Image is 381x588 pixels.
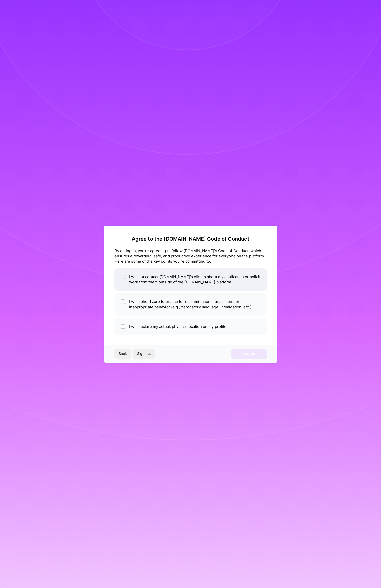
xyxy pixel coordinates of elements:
li: I will uphold zero tolerance for discrimination, harassment, or inappropriate behavior (e.g., der... [114,293,267,316]
span: Back [119,351,127,356]
div: By opting in, you're agreeing to follow [DOMAIN_NAME]'s Code of Conduct, which ensures a rewardin... [114,248,267,264]
button: Back [114,349,131,358]
button: Sign out [133,349,155,358]
li: I will declare my actual, physical location on my profile. [114,318,267,335]
li: I will not contact [DOMAIN_NAME]'s clients about my application or solicit work from them outside... [114,268,267,291]
h2: Agree to the [DOMAIN_NAME] Code of Conduct [114,236,267,242]
span: Sign out [137,351,151,356]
